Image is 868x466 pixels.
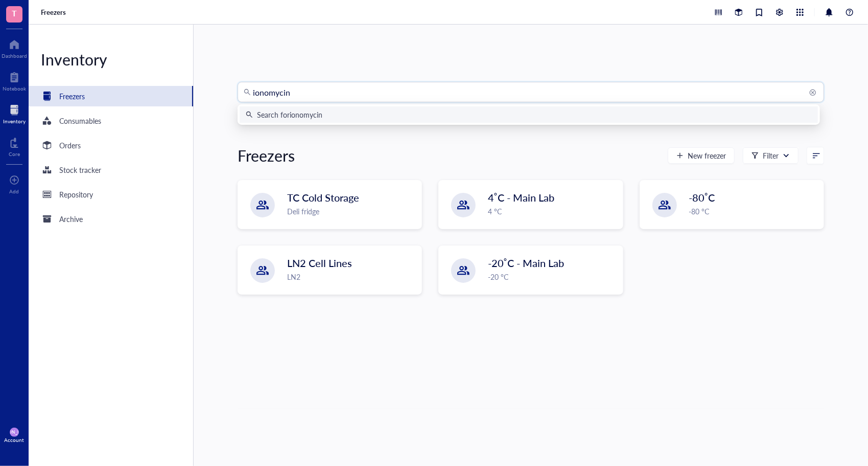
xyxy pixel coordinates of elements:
[29,110,193,131] a: Consumables
[41,8,68,17] a: Freezers
[3,85,26,92] div: Notebook
[689,190,715,205] span: -80˚C
[488,271,616,282] div: -20 °C
[488,256,564,270] span: -20˚C - Main Lab
[59,164,101,175] div: Stock tracker
[238,145,295,166] div: Freezers
[287,256,352,270] span: LN2 Cell Lines
[29,135,193,156] a: Orders
[59,115,101,126] div: Consumables
[29,184,193,205] a: Repository
[5,437,25,443] div: Account
[2,53,27,59] div: Dashboard
[287,271,415,282] div: LN2
[10,188,19,194] div: Add
[287,190,359,205] span: TC Cold Storage
[488,206,616,217] div: 4 °C
[3,118,26,124] div: Inventory
[12,7,17,19] span: T
[763,150,779,161] div: Filter
[59,140,81,151] div: Orders
[257,109,322,120] div: Search for ionomycin
[59,91,85,102] div: Freezers
[29,86,193,106] a: Freezers
[29,160,193,180] a: Stock tracker
[287,206,415,217] div: Deli fridge
[668,147,735,164] button: New freezer
[9,135,20,157] a: Core
[688,151,726,160] span: New freezer
[689,206,817,217] div: -80 °C
[9,151,20,157] div: Core
[488,190,554,205] span: 4˚C - Main Lab
[3,102,26,124] a: Inventory
[59,189,93,200] div: Repository
[29,49,193,70] div: Inventory
[29,209,193,229] a: Archive
[2,36,27,59] a: Dashboard
[3,69,26,92] a: Notebook
[59,213,83,225] div: Archive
